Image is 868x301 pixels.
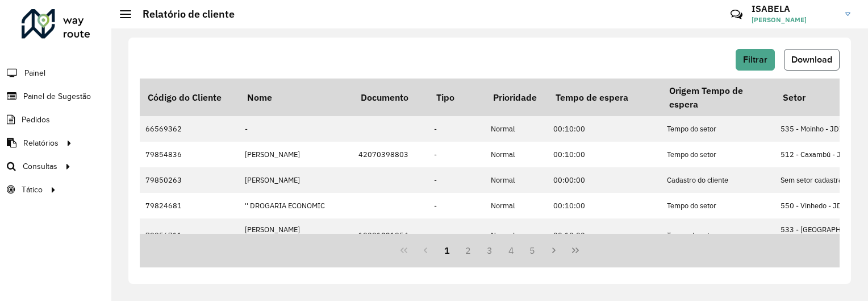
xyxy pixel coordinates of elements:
td: 79824681 [140,193,239,218]
td: Normal [485,116,548,142]
td: - [428,193,485,218]
th: Prioridade [485,79,548,116]
td: 00:10:00 [548,116,661,142]
td: 00:10:00 [548,142,661,167]
td: Tempo do setor [661,142,775,167]
button: 3 [479,240,500,261]
td: 00:10:00 [548,218,661,251]
td: Normal [485,167,548,193]
h2: Relatório de cliente [131,8,235,20]
td: - [239,116,353,142]
th: Tipo [428,79,485,116]
span: Download [791,55,832,64]
td: 79850263 [140,167,239,193]
h3: ISABELA [752,3,837,14]
td: Tempo do setor [661,116,775,142]
button: 2 [457,240,479,261]
button: 1 [436,240,458,261]
th: Tempo de espera [548,79,661,116]
button: Last Page [565,240,586,261]
td: 79856711 [140,218,239,251]
span: [PERSON_NAME] [752,15,837,25]
button: Next Page [543,240,565,261]
td: - [428,142,485,167]
th: Código do Cliente [140,79,239,116]
td: [PERSON_NAME] [239,167,353,193]
td: Cadastro do cliente [661,167,775,193]
span: Tático [22,184,43,196]
td: - [428,218,485,251]
td: 66569362 [140,116,239,142]
td: [PERSON_NAME] [PERSON_NAME] [239,218,353,251]
span: Filtrar [743,55,767,64]
button: Download [784,49,840,71]
button: 5 [522,240,544,261]
td: Normal [485,218,548,251]
button: Filtrar [736,49,775,71]
td: 42070398803 [353,142,428,167]
span: Painel [24,67,45,79]
button: 4 [500,240,522,261]
span: Painel de Sugestão [23,90,91,102]
th: Documento [353,79,428,116]
th: Nome [239,79,353,116]
th: Origem Tempo de espera [661,79,775,116]
td: Tempo do setor [661,218,775,251]
span: Pedidos [22,114,50,126]
td: - [428,116,485,142]
td: [PERSON_NAME] [239,142,353,167]
td: Tempo do setor [661,193,775,218]
td: Normal [485,142,548,167]
a: Contato Rápido [724,2,749,27]
td: 00:00:00 [548,167,661,193]
span: Consultas [23,160,57,172]
td: '' DROGARIA ECONOMIC [239,193,353,218]
td: 00:10:00 [548,193,661,218]
td: 10091221854 [353,218,428,251]
td: 79854836 [140,142,239,167]
span: Relatórios [23,137,59,149]
td: Normal [485,193,548,218]
td: - [428,167,485,193]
